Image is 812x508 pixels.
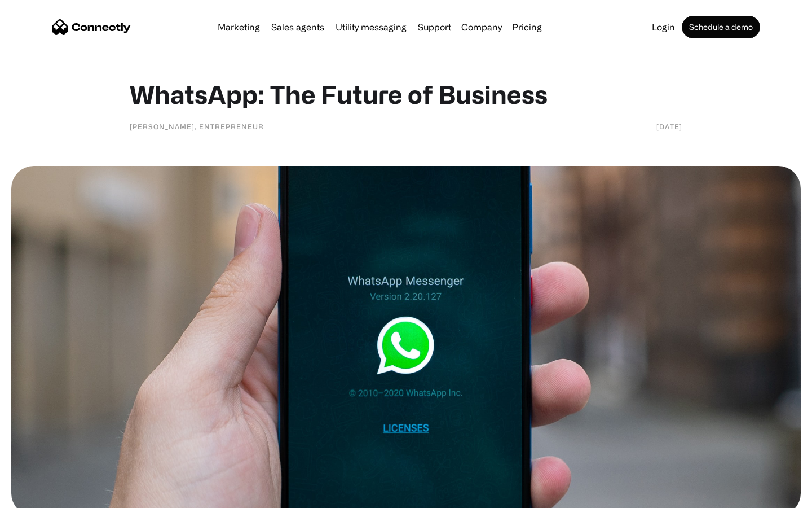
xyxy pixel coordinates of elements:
a: Marketing [213,23,264,32]
a: Support [413,23,456,32]
div: [PERSON_NAME], Entrepreneur [130,121,264,132]
a: Sales agents [267,23,329,32]
div: Company [461,19,502,35]
div: [DATE] [656,121,682,132]
a: Login [647,23,679,32]
h1: WhatsApp: The Future of Business [130,79,682,110]
aside: Language selected: English [11,488,68,504]
ul: Language list [23,488,68,504]
a: Schedule a demo [682,16,760,38]
a: Pricing [507,23,546,32]
a: Utility messaging [331,23,411,32]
